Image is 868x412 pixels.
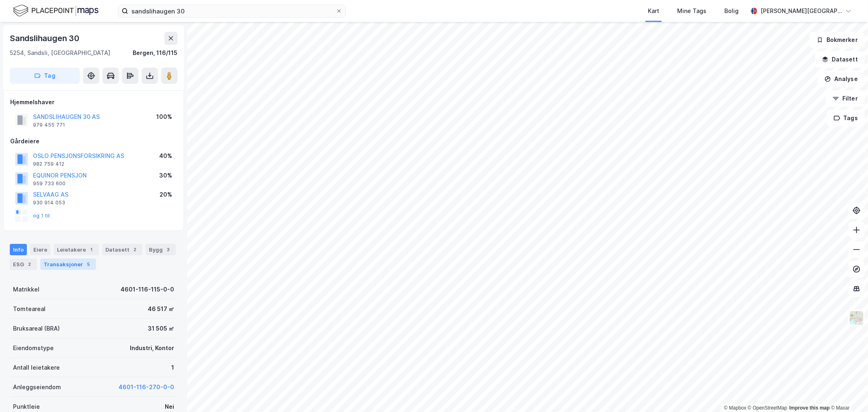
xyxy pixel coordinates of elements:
[827,373,868,412] iframe: Chat Widget
[54,244,99,255] div: Leietakere
[789,405,830,411] a: Improve this map
[815,51,865,68] button: Datasett
[810,32,865,48] button: Bokmerker
[748,405,787,411] a: OpenStreetMap
[165,402,174,412] div: Nei
[849,310,864,326] img: Z
[85,260,93,268] div: 5
[13,343,54,353] div: Eiendomstype
[159,151,172,161] div: 40%
[30,244,50,255] div: Eiere
[131,245,139,254] div: 2
[648,6,659,16] div: Kart
[10,259,37,270] div: ESG
[10,68,80,84] button: Tag
[33,199,65,206] div: 930 914 053
[13,402,40,412] div: Punktleie
[13,4,98,18] img: logo.f888ab2527a4732fd821a326f86c7f29.svg
[677,6,706,16] div: Mine Tags
[33,122,65,128] div: 979 455 771
[827,110,865,126] button: Tags
[13,285,39,294] div: Matrikkel
[10,97,177,107] div: Hjemmelshaver
[87,245,96,254] div: 1
[10,32,81,45] div: Sandslihaugen 30
[13,324,60,333] div: Bruksareal (BRA)
[10,48,110,58] div: 5254, Sandsli, [GEOGRAPHIC_DATA]
[10,136,177,146] div: Gårdeiere
[10,244,27,255] div: Info
[13,382,61,392] div: Anleggseiendom
[33,161,64,167] div: 982 759 412
[724,6,739,16] div: Bolig
[13,304,46,314] div: Tomteareal
[160,190,172,199] div: 20%
[102,244,142,255] div: Datasett
[156,112,172,122] div: 100%
[130,343,174,353] div: Industri, Kontor
[761,6,842,16] div: [PERSON_NAME][GEOGRAPHIC_DATA]
[146,244,176,255] div: Bygg
[26,260,34,268] div: 2
[118,382,174,392] button: 4601-116-270-0-0
[40,259,96,270] div: Transaksjoner
[13,363,60,373] div: Antall leietakere
[128,5,336,17] input: Søk på adresse, matrikkel, gårdeiere, leietakere eller personer
[818,71,865,87] button: Analyse
[148,304,174,314] div: 46 517 ㎡
[120,285,174,294] div: 4601-116-115-0-0
[159,171,172,180] div: 30%
[171,363,174,373] div: 1
[164,245,173,254] div: 3
[33,180,66,187] div: 959 733 600
[826,90,865,107] button: Filter
[148,324,174,333] div: 31 505 ㎡
[133,48,177,58] div: Bergen, 116/115
[724,405,746,411] a: Mapbox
